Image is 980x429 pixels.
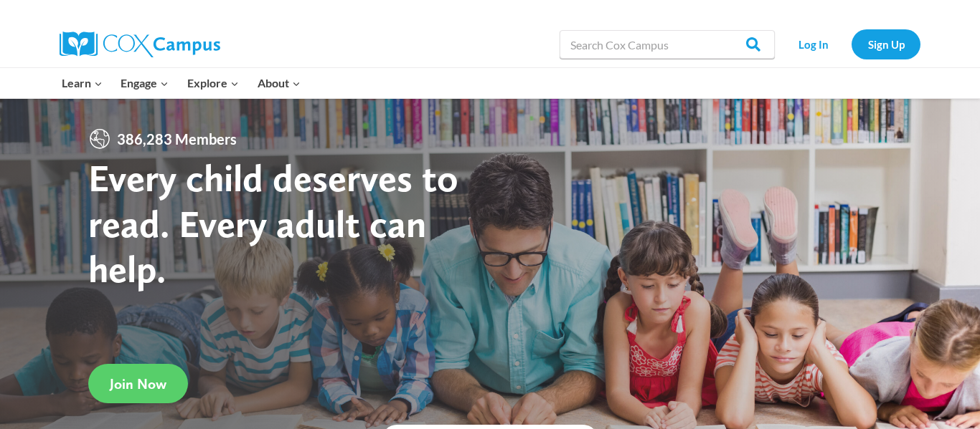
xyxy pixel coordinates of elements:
nav: Secondary Navigation [782,29,920,59]
span: Explore [187,74,239,92]
span: Join Now [110,375,166,392]
span: Engage [121,74,169,92]
input: Search Cox Campus [560,30,775,59]
span: 386,283 Members [111,127,242,150]
a: Join Now [88,364,188,403]
span: About [258,74,301,92]
nav: Primary Navigation [52,68,309,98]
strong: Every child deserves to read. Every adult can help. [88,155,458,291]
a: Sign Up [852,29,920,59]
a: Log In [782,29,844,59]
img: Cox Campus [60,32,220,57]
span: Learn [62,74,103,92]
